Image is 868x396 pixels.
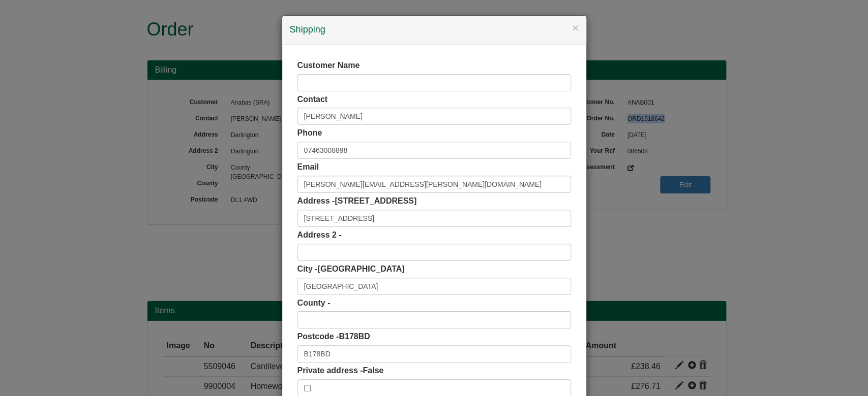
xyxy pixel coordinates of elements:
[297,161,319,173] label: Email
[339,332,370,341] span: B178BD
[297,298,331,309] label: County -
[290,23,579,37] h4: Shipping
[297,229,342,241] label: Address 2 -
[297,127,322,139] label: Phone
[297,365,384,377] label: Private address -
[297,60,360,72] label: Customer Name
[297,94,328,106] label: Contact
[335,196,416,205] span: [STREET_ADDRESS]
[572,22,578,33] button: ×
[297,263,405,275] label: City -
[297,195,417,207] label: Address -
[297,331,370,343] label: Postcode -
[318,265,405,273] span: [GEOGRAPHIC_DATA]
[363,366,383,375] span: False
